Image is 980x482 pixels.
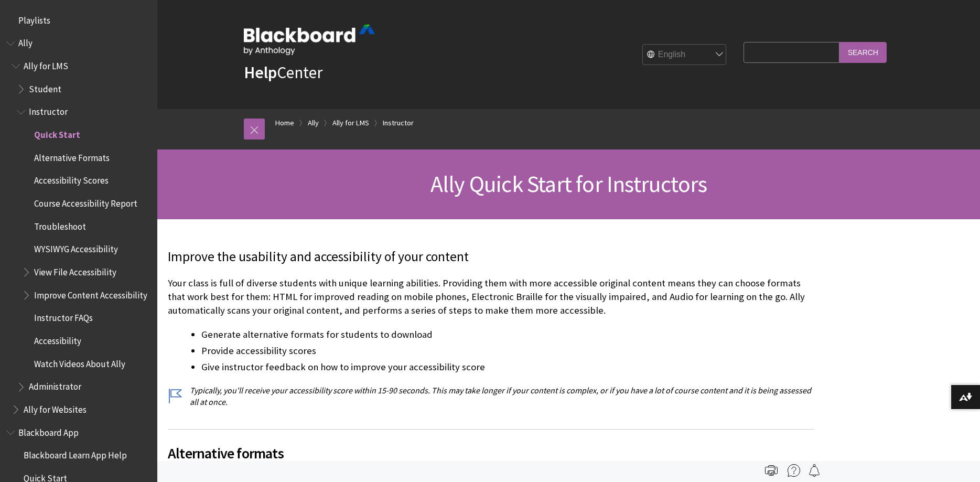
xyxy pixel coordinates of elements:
nav: Book outline for Anthology Ally Help [6,35,151,419]
img: More help [788,464,800,477]
span: Ally Quick Start for Instructors [430,169,707,198]
li: Give instructor feedback on how to improve your accessibility score [201,360,814,374]
input: Search [839,42,887,62]
span: Alternative Formats [34,149,110,163]
a: HelpCenter [244,62,322,83]
span: Playlists [18,12,50,26]
nav: Book outline for Playlists [6,12,151,29]
span: Administrator [29,378,81,392]
span: Accessibility [34,332,81,346]
a: Ally for LMS [332,116,369,130]
span: Ally for Websites [24,401,87,415]
a: Home [275,116,294,130]
span: View File Accessibility [34,263,116,277]
span: Blackboard Learn App Help [24,446,127,460]
span: Watch Videos About Ally [34,355,125,369]
li: Generate alternative formats for students to download [201,327,814,342]
p: Your class is full of diverse students with unique learning abilities. Providing them with more a... [168,276,814,318]
img: Blackboard by Anthology [244,25,375,55]
img: Print [765,464,778,477]
span: Blackboard App [18,424,79,438]
span: Troubleshoot [34,218,86,232]
a: Instructor [383,116,414,130]
p: Improve the usability and accessibility of your content [168,248,814,266]
span: Instructor [29,103,68,117]
li: Provide accessibility scores [201,344,814,358]
span: Instructor FAQs [34,309,93,324]
span: Ally [18,35,33,49]
span: Accessibility Scores [34,172,109,186]
span: Improve Content Accessibility [34,286,147,301]
span: Student [29,80,61,94]
a: Ally [308,116,319,130]
span: Alternative formats [168,442,814,464]
img: Follow this page [808,464,821,477]
strong: Help [244,62,277,83]
span: WYSIWYG Accessibility [34,241,118,255]
span: Quick Start [34,126,80,140]
select: Site Language Selector [643,44,727,65]
span: Ally for LMS [24,57,68,71]
p: Typically, you'll receive your accessibility score within 15-90 seconds. This may take longer if ... [168,384,814,408]
span: Course Accessibility Report [34,195,137,209]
